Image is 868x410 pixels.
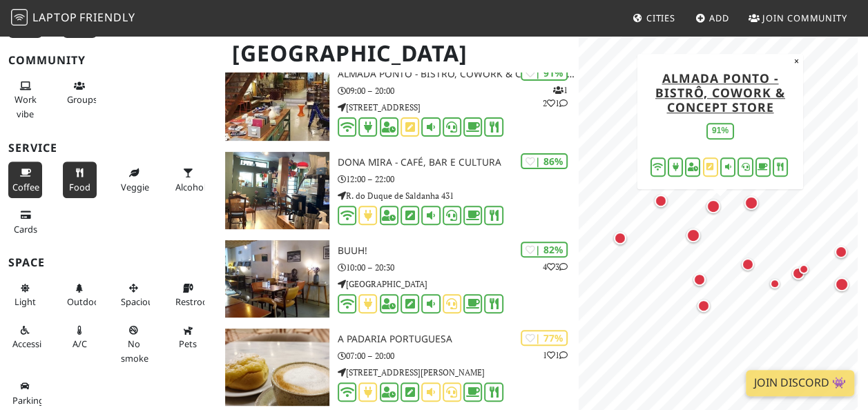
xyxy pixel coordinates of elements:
a: Join Discord 👾 [746,370,854,396]
h3: BUuh! [338,245,579,257]
img: Almada Ponto - Bistrô, Cowork & Concept Store [225,64,329,141]
p: 07:00 – 20:00 [338,349,579,362]
button: Groups [63,75,97,111]
p: 4 3 [543,260,568,273]
span: Laptop [32,10,77,25]
p: 09:00 – 20:00 [338,84,579,97]
button: Alcohol [171,162,205,198]
p: [GEOGRAPHIC_DATA] [338,277,579,291]
p: [STREET_ADDRESS][PERSON_NAME] [338,366,579,379]
span: Coffee [12,181,39,193]
div: Map marker [770,279,798,306]
div: Map marker [707,170,735,197]
button: A/C [63,319,97,355]
h3: Community [8,54,209,67]
h3: Service [8,141,209,155]
a: A Padaria Portuguesa | 77% 11 A Padaria Portuguesa 07:00 – 20:00 [STREET_ADDRESS][PERSON_NAME] [217,329,579,406]
div: Map marker [792,267,820,295]
span: Pet friendly [179,338,197,350]
span: Accessible [12,338,54,350]
div: Map marker [742,258,769,286]
span: Air conditioned [73,338,87,350]
div: | 77% [521,330,568,346]
span: Add [709,12,729,24]
span: Group tables [67,93,97,106]
span: Natural light [15,295,36,308]
span: Join Community [762,12,847,24]
button: Work vibe [8,75,42,125]
span: Food [69,181,90,193]
h3: Space [8,256,209,269]
div: Map marker [693,273,721,301]
h3: A Padaria Portuguesa [338,333,579,345]
button: Veggie [117,162,151,198]
button: No smoke [117,319,151,369]
button: Pets [171,319,205,355]
button: Coffee [8,162,42,198]
span: Alcohol [175,181,206,193]
button: Accessible [8,319,42,355]
div: 91% [706,123,734,139]
div: | 86% [521,153,568,169]
div: Map marker [686,228,714,256]
img: LaptopFriendly [11,9,28,26]
span: Friendly [79,10,135,25]
a: BUuh! | 82% 43 BUuh! 10:00 – 20:30 [GEOGRAPHIC_DATA] [217,240,579,318]
div: Map marker [835,277,862,305]
div: Map marker [799,264,827,292]
div: Map marker [614,232,642,260]
div: Map marker [744,196,772,224]
span: Cities [646,12,675,24]
p: 1 1 [543,349,568,362]
h3: Dona Mira - Café, Bar e Cultura [338,157,579,168]
button: Spacious [117,277,151,313]
a: Add [690,6,735,30]
a: Almada Ponto - Bistrô, Cowork & Concept Store [655,70,785,115]
div: Map marker [655,195,682,222]
a: Join Community [743,6,853,30]
div: Map marker [835,246,862,273]
span: Credit cards [14,223,37,235]
button: Close popup [790,54,803,69]
span: Smoke free [121,338,148,364]
a: LaptopFriendly LaptopFriendly [11,6,135,30]
a: Dona Mira - Café, Bar e Cultura | 86% Dona Mira - Café, Bar e Cultura 12:00 – 22:00 R. do Duque d... [217,152,579,229]
div: Map marker [706,199,734,227]
span: Spacious [121,295,157,308]
p: 1 2 1 [543,84,568,110]
p: 12:00 – 22:00 [338,173,579,186]
button: Restroom [171,277,205,313]
button: Food [63,162,97,198]
span: People working [15,93,37,119]
span: Veggie [121,181,149,193]
img: Dona Mira - Café, Bar e Cultura [225,152,329,229]
div: Map marker [697,300,725,327]
span: Parking [12,394,44,407]
img: BUuh! [225,240,329,318]
button: Cards [8,204,42,240]
button: Outdoor [63,277,97,313]
p: 10:00 – 20:30 [338,261,579,274]
p: [STREET_ADDRESS] [338,101,579,114]
a: Cities [627,6,681,30]
p: R. do Duque de Saldanha 431 [338,189,579,202]
span: Outdoor area [67,295,103,308]
a: Almada Ponto - Bistrô, Cowork & Concept Store | 91% 121 Almada Ponto - Bistrô, Cowork & Concept S... [217,64,579,141]
img: A Padaria Portuguesa [225,329,329,406]
div: | 82% [521,242,568,257]
button: Light [8,277,42,313]
span: Restroom [175,295,216,308]
h1: [GEOGRAPHIC_DATA] [221,35,576,72]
